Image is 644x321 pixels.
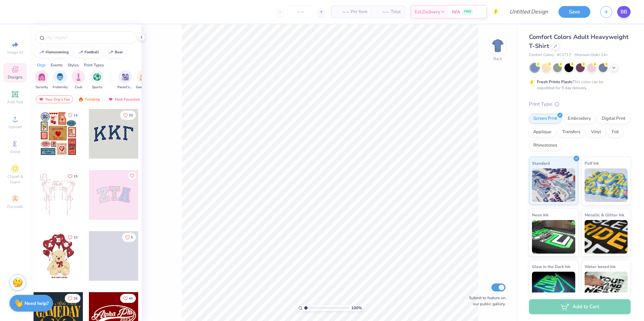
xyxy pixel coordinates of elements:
div: homecoming [46,50,69,54]
div: Applique [529,127,556,137]
button: filter button [117,70,133,90]
span: Designs [8,74,22,80]
img: trend_line.gif [39,50,44,54]
input: – – [287,6,314,18]
div: Digital Print [597,114,630,124]
button: football [74,47,102,57]
button: homecoming [35,47,72,57]
span: Standard [532,160,550,167]
button: Save [558,6,590,18]
strong: Need help? [24,300,49,307]
img: Neon Ink [532,220,575,254]
span: Parent's Weekend [117,85,133,90]
div: Events [51,62,63,68]
img: Back [491,39,504,52]
span: Comfort Colors [529,52,554,58]
img: Metallic & Glitter Ink [585,220,628,254]
span: Fraternity [53,85,68,90]
input: Try "Alpha" [46,34,132,41]
img: Fraternity Image [56,73,64,81]
div: Styles [68,62,79,68]
button: bear [104,47,126,57]
label: Submit to feature on our public gallery. [465,295,505,307]
div: filter for Fraternity [53,70,68,90]
span: Glow in the Dark Ink [532,263,570,270]
div: filter for Sports [90,70,104,90]
img: Parent's Weekend Image [121,73,129,81]
div: Screen Print [529,114,561,124]
button: Like [128,172,136,180]
span: – – [335,8,349,15]
span: Minimum Order: 24 + [575,52,608,58]
span: Metallic & Glitter Ink [585,211,624,218]
span: 15 [73,175,77,178]
span: Add Text [7,99,23,105]
img: trend_line.gif [108,50,113,54]
span: 100 % [351,305,362,311]
span: Sorority [36,85,48,90]
div: filter for Club [72,70,85,90]
div: Back [493,56,502,62]
span: Game Day [136,85,151,90]
div: Most Favorited [105,95,143,103]
span: – – [375,8,389,15]
div: Trending [75,95,103,103]
button: filter button [35,70,48,90]
button: Like [65,294,80,303]
button: Like [65,111,80,120]
span: 18 [73,297,77,300]
button: Like [65,172,80,181]
img: Sports Image [93,73,101,81]
div: filter for Sorority [35,70,48,90]
div: bear [115,50,123,54]
div: Embroidery [563,114,595,124]
span: Total [391,8,401,15]
span: Greek [10,149,20,154]
img: Game Day Image [140,73,148,81]
div: This color can be expedited for 5 day delivery. [537,79,620,91]
span: Upload [8,124,22,129]
button: Like [65,233,80,242]
button: filter button [53,70,68,90]
span: Clipart & logos [3,174,27,184]
span: Decorate [7,204,23,209]
img: most_fav.gif [108,97,113,102]
span: Image AI [7,50,23,55]
span: Sports [92,85,102,90]
span: # C1717 [557,52,571,58]
div: filter for Game Day [136,70,151,90]
button: Like [120,294,136,303]
div: Print Type [529,100,631,108]
span: BB [621,8,627,16]
button: Like [122,233,136,242]
span: 5 [131,236,133,239]
button: filter button [90,70,104,90]
img: trending.gif [78,97,84,102]
img: Club Image [75,73,82,81]
div: Transfers [558,127,585,137]
button: Like [120,111,136,120]
button: filter button [136,70,151,90]
span: Puff Ink [585,160,599,167]
div: filter for Parent's Weekend [117,70,133,90]
div: Orgs [37,62,46,68]
img: Glow in the Dark Ink [532,272,575,305]
a: BB [617,6,631,18]
img: most_fav.gif [39,97,44,102]
span: FREE [464,9,471,14]
div: Foil [607,127,623,137]
div: football [85,50,99,54]
span: Comfort Colors Adult Heavyweight T-Shirt [529,33,629,50]
img: trend_line.gif [78,50,83,54]
div: Print Types [84,62,104,68]
img: Sorority Image [38,73,46,81]
span: Water based Ink [585,263,615,270]
span: 33 [129,114,133,117]
span: N/A [452,8,460,15]
span: Neon Ink [532,211,548,218]
span: Club [75,85,82,90]
span: 45 [129,297,133,300]
strong: Fresh Prints Flash: [537,79,573,85]
img: Puff Ink [585,168,628,202]
input: Untitled Design [504,5,553,18]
